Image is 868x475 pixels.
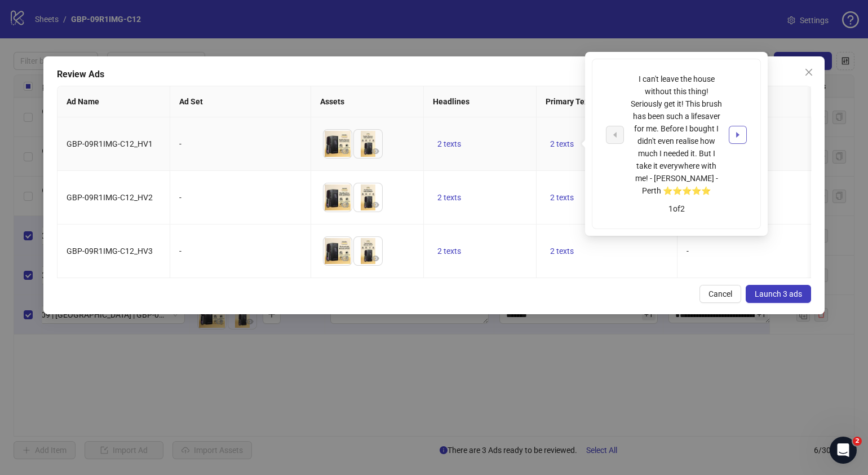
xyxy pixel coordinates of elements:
[179,245,302,257] div: -
[546,244,578,258] button: 2 texts
[830,437,857,464] iframe: Intercom live chat
[369,252,382,265] button: Preview
[371,254,379,262] span: eye
[550,193,574,202] span: 2 texts
[371,201,379,209] span: eye
[550,139,574,148] span: 2 texts
[437,193,461,202] span: 2 texts
[354,237,382,265] img: Asset 2
[433,244,466,258] button: 2 texts
[338,198,352,212] button: Preview
[437,139,461,148] span: 2 texts
[341,147,349,155] span: eye
[546,191,578,204] button: 2 texts
[546,137,578,151] button: 2 texts
[341,254,349,262] span: eye
[354,183,382,212] img: Asset 2
[179,191,302,204] div: -
[67,247,153,256] span: GBP-09R1IMG-C12_HV3
[537,86,677,117] th: Primary Texts
[755,289,802,298] span: Launch 3 ads
[369,144,382,158] button: Preview
[437,247,461,256] span: 2 texts
[324,130,352,158] img: Asset 1
[804,68,813,77] span: close
[630,73,723,197] div: I can't leave the house without this thing! Seriously get it! This brush has been such a lifesave...
[354,130,382,158] img: Asset 2
[606,203,747,215] div: 1 of 2
[324,183,352,212] img: Asset 1
[67,193,153,202] span: GBP-09R1IMG-C12_HV2
[687,247,689,256] span: -
[699,285,741,303] button: Cancel
[433,137,466,151] button: 2 texts
[371,147,379,155] span: eye
[170,86,311,117] th: Ad Set
[550,247,574,256] span: 2 texts
[338,252,352,265] button: Preview
[369,198,382,212] button: Preview
[338,144,352,158] button: Preview
[424,86,537,117] th: Headlines
[67,139,153,148] span: GBP-09R1IMG-C12_HV1
[800,63,818,81] button: Close
[853,437,862,446] span: 2
[734,131,742,139] span: caret-right
[324,237,352,265] img: Asset 1
[746,285,811,303] button: Launch 3 ads
[341,201,349,209] span: eye
[311,86,424,117] th: Assets
[433,191,466,204] button: 2 texts
[57,86,170,117] th: Ad Name
[179,138,302,150] div: -
[57,68,811,81] div: Review Ads
[708,289,732,298] span: Cancel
